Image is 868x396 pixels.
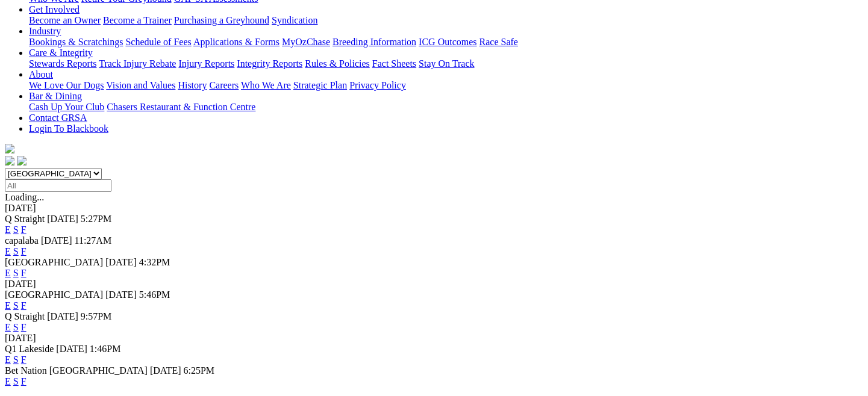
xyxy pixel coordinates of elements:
span: 11:27AM [75,235,112,246]
a: E [5,268,11,278]
span: Q1 Lakeside [5,344,54,354]
span: [GEOGRAPHIC_DATA] [5,289,103,300]
a: S [13,322,19,332]
a: Become a Trainer [103,15,172,25]
a: Breeding Information [333,37,416,47]
a: E [5,322,11,332]
span: 6:25PM [183,365,214,376]
a: F [21,376,27,386]
a: Get Involved [29,4,80,14]
a: Become an Owner [29,15,101,25]
a: F [21,300,27,311]
span: 4:32PM [139,257,170,267]
img: facebook.svg [5,156,14,166]
span: [DATE] [105,289,137,300]
a: E [5,354,11,365]
div: [DATE] [5,279,863,289]
a: Integrity Reports [237,58,302,69]
a: Cash Up Your Club [29,102,104,112]
a: S [13,246,19,256]
span: [DATE] [41,235,72,246]
a: Contact GRSA [29,113,87,123]
div: About [29,80,863,91]
span: capalaba [5,235,39,246]
a: Stay On Track [419,58,474,69]
a: ICG Outcomes [419,37,476,47]
a: History [178,80,207,90]
span: [GEOGRAPHIC_DATA] [5,257,103,267]
span: [DATE] [47,214,78,224]
span: [DATE] [47,311,78,321]
a: E [5,300,11,311]
div: [DATE] [5,203,863,214]
span: Q Straight [5,311,45,321]
a: About [29,69,53,79]
a: Stewards Reports [29,58,96,69]
a: Track Injury Rebate [99,58,176,69]
a: Login To Blackbook [29,123,108,134]
a: F [21,354,27,365]
a: Applications & Forms [193,37,279,47]
a: S [13,300,19,311]
a: Industry [29,26,61,36]
div: Bar & Dining [29,102,863,113]
span: 9:57PM [81,311,112,321]
a: Careers [209,80,239,90]
div: Industry [29,37,863,48]
span: 1:46PM [90,344,121,354]
a: Care & Integrity [29,48,93,58]
div: Get Involved [29,15,863,26]
a: Bookings & Scratchings [29,37,123,47]
a: Race Safe [479,37,517,47]
div: [DATE] [5,333,863,344]
a: E [5,376,11,386]
a: Chasers Restaurant & Function Centre [107,102,255,112]
a: Who We Are [241,80,291,90]
a: F [21,246,27,256]
a: E [5,224,11,235]
img: logo-grsa-white.png [5,144,14,153]
a: Bar & Dining [29,91,82,101]
a: F [21,268,27,278]
span: Bet Nation [GEOGRAPHIC_DATA] [5,365,148,376]
a: S [13,268,19,278]
a: We Love Our Dogs [29,80,104,90]
a: Vision and Values [106,80,175,90]
span: [DATE] [150,365,181,376]
a: S [13,354,19,365]
a: E [5,246,11,256]
a: Purchasing a Greyhound [174,15,269,25]
a: S [13,224,19,235]
a: MyOzChase [282,37,330,47]
a: Injury Reports [178,58,234,69]
a: Rules & Policies [305,58,370,69]
a: Schedule of Fees [125,37,191,47]
a: Syndication [272,15,317,25]
span: 5:27PM [81,214,112,224]
a: Strategic Plan [293,80,347,90]
a: Privacy Policy [349,80,406,90]
a: F [21,322,27,332]
span: Loading... [5,192,44,202]
span: [DATE] [105,257,137,267]
a: Fact Sheets [372,58,416,69]
span: Q Straight [5,214,45,224]
div: Care & Integrity [29,58,863,69]
img: twitter.svg [17,156,27,166]
a: S [13,376,19,386]
a: F [21,224,27,235]
input: Select date [5,179,111,192]
span: 5:46PM [139,289,170,300]
span: [DATE] [56,344,87,354]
